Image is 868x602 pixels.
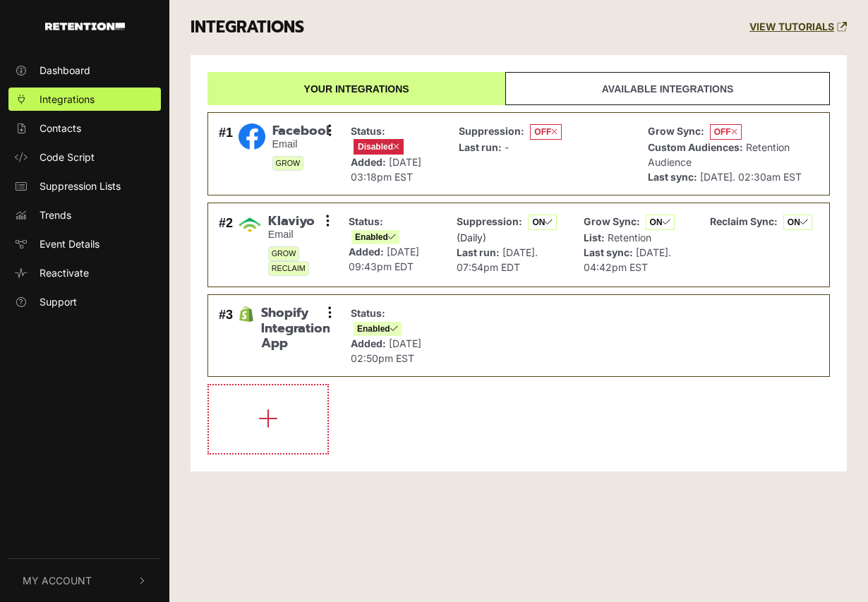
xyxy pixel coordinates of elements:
[268,214,327,229] span: Klaviyo
[40,265,89,280] span: Reactivate
[191,18,304,37] h3: INTEGRATIONS
[710,124,742,140] span: OFF
[272,156,304,171] span: GROW
[648,141,790,168] span: Retention Audience
[8,116,161,140] a: Contacts
[648,125,704,137] strong: Grow Sync:
[40,294,77,309] span: Support
[207,72,505,105] a: Your integrations
[349,215,383,227] strong: Status:
[584,231,605,243] strong: List:
[648,141,743,153] strong: Custom Audiences:
[40,121,81,136] span: Contacts
[584,215,640,227] strong: Grow Sync:
[457,231,486,243] span: (Daily)
[268,261,309,276] span: RECLAIM
[349,246,384,258] strong: Added:
[351,230,399,244] span: Enabled
[459,125,524,137] strong: Suppression:
[239,124,265,150] img: Facebook
[505,72,830,105] a: Available integrations
[354,139,404,155] span: Disabled
[783,215,812,230] span: ON
[351,156,386,168] strong: Added:
[710,215,778,227] strong: Reclaim Sync:
[40,150,95,164] span: Code Script
[459,141,502,153] strong: Last run:
[40,207,71,222] span: Trends
[749,21,847,33] a: VIEW TUTORIALS
[219,306,233,366] div: #3
[268,246,300,261] span: GROW
[457,246,500,258] strong: Last run:
[608,231,651,243] span: Retention
[40,63,90,78] span: Dashboard
[8,59,161,82] a: Dashboard
[272,138,330,150] small: Email
[505,141,509,153] span: -
[268,229,327,241] small: Email
[8,174,161,198] a: Suppression Lists
[351,156,421,183] span: [DATE] 03:18pm EST
[8,261,161,284] a: Reactivate
[457,246,538,273] span: [DATE]. 07:54pm EDT
[351,307,385,319] strong: Status:
[528,215,557,230] span: ON
[40,236,100,251] span: Event Details
[45,23,125,30] img: Retention.com
[584,246,633,258] strong: Last sync:
[219,214,233,276] div: #2
[646,215,675,230] span: ON
[8,290,161,313] a: Support
[584,246,671,273] span: [DATE]. 04:42pm EST
[351,125,385,137] strong: Status:
[457,215,522,227] strong: Suppression:
[23,573,92,588] span: My Account
[8,559,161,602] button: My Account
[8,145,161,169] a: Code Script
[530,124,562,140] span: OFF
[700,171,802,183] span: [DATE]. 02:30am EST
[272,124,330,139] span: Facebook
[354,322,402,336] span: Enabled
[648,171,697,183] strong: Last sync:
[40,92,95,107] span: Integrations
[349,246,419,272] span: [DATE] 09:43pm EDT
[8,88,161,111] a: Integrations
[8,203,161,227] a: Trends
[351,337,386,349] strong: Added:
[261,306,330,351] span: Shopify Integration App
[219,124,233,184] div: #1
[239,306,254,322] img: Shopify Integration App
[40,179,121,193] span: Suppression Lists
[239,214,261,236] img: Klaviyo
[8,232,161,255] a: Event Details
